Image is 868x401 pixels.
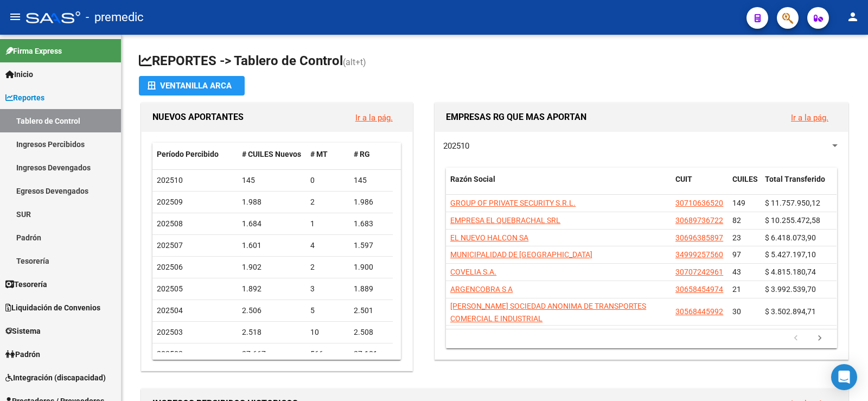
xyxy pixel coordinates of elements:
div: 37.101 [354,348,388,360]
span: [PERSON_NAME] SOCIEDAD ANONIMA DE TRANSPORTES COMERCIAL E INDUSTRIAL [450,302,646,323]
span: EMPRESAS RG QUE MAS APORTAN [446,112,586,122]
span: Reportes [5,92,44,104]
span: GROUP OF PRIVATE SECURITY S.R.L. [450,199,576,207]
span: 202508 [157,219,183,228]
span: EMPRESA EL QUEBRACHAL SRL [450,216,560,225]
div: 2 [310,261,345,273]
span: # CUILES Nuevos [242,150,301,158]
div: 2.506 [242,304,302,317]
span: 30689736722 [675,216,723,225]
span: 202504 [157,306,183,315]
div: 1.684 [242,218,302,230]
div: 3 [310,283,345,295]
div: 5 [310,304,345,317]
datatable-header-cell: Período Percibido [152,143,238,166]
span: # MT [310,150,328,158]
span: 82 [732,216,741,225]
span: - premedic [86,5,144,29]
datatable-header-cell: CUILES [728,168,761,203]
span: 202510 [157,176,183,184]
span: 21 [732,285,741,294]
div: 2.508 [354,326,388,339]
span: 202505 [157,284,183,293]
div: 1.988 [242,196,302,208]
span: # RG [354,150,370,158]
button: Ventanilla ARCA [139,76,245,96]
a: go to next page [809,333,830,345]
div: 1.601 [242,239,302,252]
span: $ 5.427.197,10 [765,250,816,259]
span: CUIT [675,175,692,183]
div: 2 [310,196,345,208]
span: 202502 [157,349,183,358]
span: CUILES [732,175,758,183]
span: (alt+t) [343,57,366,67]
span: $ 3.992.539,70 [765,285,816,294]
span: MUNICIPALIDAD DE [GEOGRAPHIC_DATA] [450,250,592,259]
span: 202503 [157,328,183,336]
span: 30658454974 [675,285,723,294]
span: 30710636520 [675,199,723,207]
span: 30696385897 [675,233,723,242]
datatable-header-cell: # CUILES Nuevos [238,143,307,166]
datatable-header-cell: # RG [349,143,393,166]
span: EL NUEVO HALCON SA [450,233,528,242]
span: $ 10.255.472,58 [765,216,820,225]
span: Inicio [5,68,33,80]
span: NUEVOS APORTANTES [152,112,244,122]
a: go to previous page [786,333,806,345]
div: 2.518 [242,326,302,339]
datatable-header-cell: Total Transferido [761,168,837,203]
datatable-header-cell: CUIT [671,168,728,203]
span: 202510 [443,141,469,151]
span: Razón Social [450,175,495,183]
div: Ventanilla ARCA [148,76,236,96]
span: Sistema [5,325,41,337]
div: 37.667 [242,348,302,360]
a: Ir a la pág. [791,113,828,123]
a: Ir a la pág. [355,113,393,123]
div: 1.900 [354,261,388,273]
div: 10 [310,326,345,339]
span: Firma Express [5,45,62,57]
span: $ 3.502.894,71 [765,307,816,316]
mat-icon: menu [9,10,22,23]
span: Padrón [5,348,40,360]
div: 1.889 [354,283,388,295]
datatable-header-cell: Razón Social [446,168,671,203]
span: $ 6.418.073,90 [765,233,816,242]
span: $ 4.815.180,74 [765,268,816,276]
span: $ 11.757.950,12 [765,199,820,207]
h1: REPORTES -> Tablero de Control [139,52,851,71]
span: Integración (discapacidad) [5,372,106,384]
mat-icon: person [846,10,859,23]
span: 202509 [157,198,183,206]
span: Período Percibido [157,150,219,158]
button: Ir a la pág. [347,107,401,128]
div: 1.902 [242,261,302,273]
span: 149 [732,199,745,207]
div: 1.892 [242,283,302,295]
span: Tesorería [5,278,47,290]
span: Total Transferido [765,175,825,183]
div: 1.597 [354,239,388,252]
span: 30707242961 [675,268,723,276]
div: Open Intercom Messenger [831,364,857,390]
div: 566 [310,348,345,360]
div: 145 [354,174,388,187]
span: ARGENCOBRA S A [450,285,513,294]
span: 30 [732,307,741,316]
span: 202506 [157,263,183,271]
button: Ir a la pág. [782,107,837,128]
div: 0 [310,174,345,187]
span: 97 [732,250,741,259]
span: 34999257560 [675,250,723,259]
div: 2.501 [354,304,388,317]
div: 145 [242,174,302,187]
span: COVELIA S.A. [450,268,496,276]
datatable-header-cell: # MT [306,143,349,166]
span: 202507 [157,241,183,250]
div: 4 [310,239,345,252]
span: 30568445992 [675,307,723,316]
span: 23 [732,233,741,242]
